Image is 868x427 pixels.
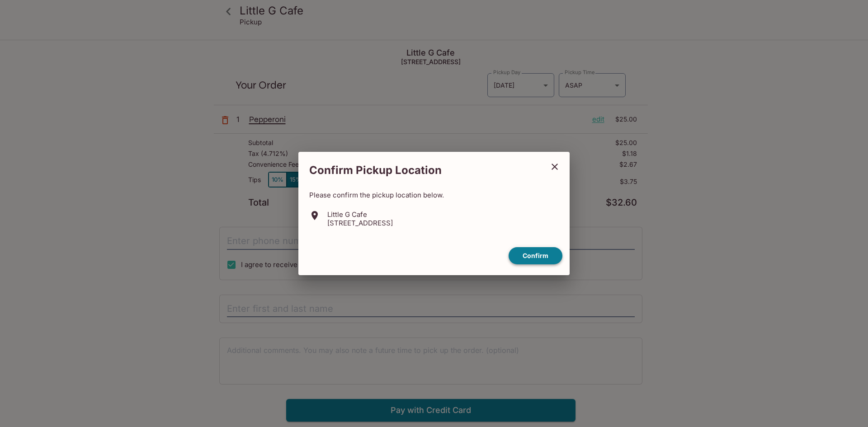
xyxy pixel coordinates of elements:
h2: Confirm Pickup Location [298,159,543,182]
button: confirm [509,247,562,265]
button: close [543,155,566,178]
p: Please confirm the pickup location below. [309,191,559,199]
p: [STREET_ADDRESS] [327,219,393,227]
p: Little G Cafe [327,210,393,219]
